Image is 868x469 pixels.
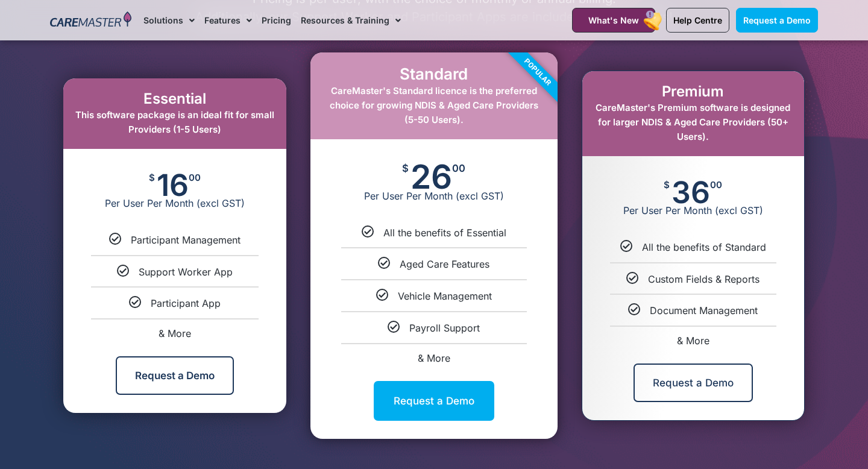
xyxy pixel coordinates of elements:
span: 00 [710,180,722,189]
span: Vehicle Management [398,290,492,302]
span: 00 [452,163,465,174]
span: All the benefits of Standard [642,241,766,253]
span: CareMaster's Premium software is designed for larger NDIS & Aged Care Providers (50+ Users). [596,102,790,142]
span: Payroll Support [409,322,480,334]
span: Per User Per Month (excl GST) [310,190,558,202]
span: Document Management [650,304,758,316]
h2: Premium [594,83,792,101]
span: 16 [157,173,189,197]
h2: Essential [75,90,274,108]
h2: Standard [322,65,546,83]
span: Per User Per Month (excl GST) [63,197,286,209]
span: Request a Demo [743,15,811,25]
span: This software package is an ideal fit for small Providers (1-5 Users) [75,109,274,135]
span: Per User Per Month (excl GST) [582,204,804,216]
span: Help Centre [673,15,722,25]
a: Help Centre [666,8,729,33]
span: Aged Care Features [400,258,489,270]
a: Request a Demo [634,364,753,402]
a: Request a Demo [116,356,234,395]
span: All the benefits of Essential [383,227,506,239]
span: Participant App [151,297,221,309]
span: $ [149,173,155,182]
img: CareMaster Logo [50,11,131,30]
span: $ [664,180,670,189]
span: CareMaster's Standard licence is the preferred choice for growing NDIS & Aged Care Providers (5-5... [330,85,538,125]
span: 36 [671,180,710,204]
span: $ [402,163,409,174]
span: What's New [588,15,639,25]
span: 00 [189,173,201,182]
span: 26 [410,163,452,190]
div: Popular [469,4,606,141]
span: & More [418,352,450,364]
span: & More [677,335,709,347]
span: Participant Management [131,234,241,246]
a: Request a Demo [374,381,494,421]
span: & More [159,327,191,339]
span: Custom Fields & Reports [648,273,759,285]
a: What's New [572,8,655,33]
span: Support Worker App [139,266,233,278]
a: Request a Demo [736,8,818,33]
